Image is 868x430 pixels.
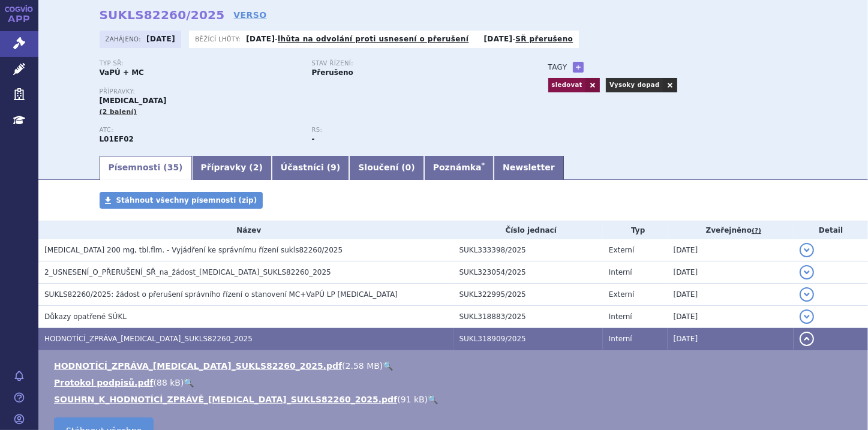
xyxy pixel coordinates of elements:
span: Interní [609,335,632,343]
strong: VaPÚ + MC [100,68,144,77]
span: Běžící lhůty: [195,34,243,44]
span: HODNOTÍCÍ_ZPRÁVA_KISQALI_SUKLS82260_2025 [44,335,253,343]
a: Newsletter [494,156,564,180]
span: Interní [609,268,632,276]
span: KISQALI 200 mg, tbl.flm. - Vyjádření ke správnímu řízení sukls82260/2025 [44,246,343,254]
p: - [484,34,573,44]
strong: RIBOCIKLIB [100,135,134,143]
th: Typ [603,221,668,239]
button: detail [800,309,814,324]
td: SUKL333398/2025 [453,239,603,261]
a: + [573,62,584,73]
a: 🔍 [184,378,194,387]
strong: [DATE] [146,35,175,43]
li: ( ) [54,377,856,389]
th: Číslo jednací [453,221,603,239]
strong: Přerušeno [312,68,353,77]
td: SUKL318909/2025 [453,328,603,350]
span: 9 [331,163,337,172]
td: [DATE] [668,306,794,328]
a: lhůta na odvolání proti usnesení o přerušení [278,35,468,43]
a: 🔍 [428,395,438,404]
button: detail [800,243,814,257]
a: VERSO [233,9,266,21]
span: [MEDICAL_DATA] [100,97,167,105]
th: Název [38,221,453,239]
a: Přípravky (2) [192,156,272,180]
p: Stav řízení: [312,60,512,67]
p: Typ SŘ: [100,60,300,67]
span: 35 [167,163,179,172]
span: 2 [253,163,259,172]
button: detail [800,332,814,346]
p: - [246,34,468,44]
p: RS: [312,127,512,134]
span: 0 [406,163,412,172]
span: 2.58 MB [346,361,380,371]
a: Poznámka* [424,156,494,180]
span: (2 balení) [100,108,137,116]
a: sledovat [548,78,585,92]
p: Přípravky: [100,88,524,95]
li: ( ) [54,360,856,372]
span: Stáhnout všechny písemnosti (zip) [116,196,257,205]
li: ( ) [54,393,856,405]
a: Účastníci (9) [272,156,349,180]
th: Detail [794,221,868,239]
strong: SUKLS82260/2025 [100,8,225,22]
p: ATC: [100,127,300,134]
span: 88 kB [157,378,181,387]
span: SUKLS82260/2025: žádost o přerušení správního řízení o stanovení MC+VaPÚ LP Kisqali [44,290,398,299]
td: SUKL318883/2025 [453,306,603,328]
th: Zveřejněno [668,221,794,239]
abbr: (?) [752,227,761,235]
td: [DATE] [668,284,794,306]
span: Externí [609,290,634,299]
td: [DATE] [668,261,794,284]
span: Interní [609,312,632,321]
button: detail [800,287,814,302]
a: SOUHRN_K_HODNOTÍCÍ_ZPRÁVĚ_[MEDICAL_DATA]_SUKLS82260_2025.pdf [54,395,397,404]
td: [DATE] [668,239,794,261]
td: [DATE] [668,328,794,350]
a: 🔍 [383,361,393,371]
span: Externí [609,246,634,254]
span: Důkazy opatřené SÚKL [44,312,127,321]
span: 91 kB [401,395,425,404]
a: Sloučení (0) [349,156,424,180]
strong: [DATE] [246,35,275,43]
a: Protokol podpisů.pdf [54,378,154,387]
strong: [DATE] [484,35,513,43]
span: 2_USNESENÍ_O_PŘERUŠENÍ_SŘ_na_žádost_KISQALI_SUKLS82260_2025 [44,268,331,276]
a: Vysoky dopad [606,78,663,92]
a: SŘ přerušeno [515,35,573,43]
a: Písemnosti (35) [100,156,192,180]
button: detail [800,265,814,279]
td: SUKL322995/2025 [453,284,603,306]
td: SUKL323054/2025 [453,261,603,284]
a: Stáhnout všechny písemnosti (zip) [100,192,263,209]
h3: Tagy [548,60,567,74]
strong: - [312,135,315,143]
span: Zahájeno: [106,34,143,44]
a: HODNOTÍCÍ_ZPRÁVA_[MEDICAL_DATA]_SUKLS82260_2025.pdf [54,361,342,371]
